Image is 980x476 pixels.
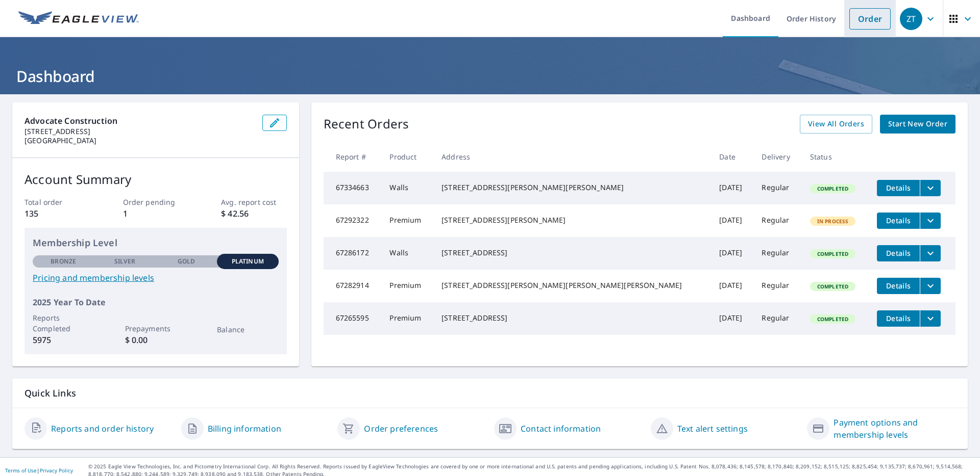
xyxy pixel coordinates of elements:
td: 67265595 [324,302,382,335]
td: [DATE] [711,172,753,204]
span: Details [883,248,914,258]
div: [STREET_ADDRESS][PERSON_NAME][PERSON_NAME][PERSON_NAME] [442,280,703,290]
p: Silver [114,257,136,266]
a: Order [849,8,891,30]
a: View All Orders [800,115,872,134]
p: 2025 Year To Date [33,296,279,308]
p: Prepayments [125,323,186,334]
td: Regular [753,237,801,270]
td: [DATE] [711,237,753,270]
button: filesDropdownBtn-67334663 [920,180,941,196]
p: $ 42.56 [221,207,286,220]
td: Walls [381,237,433,270]
span: Start New Order [888,118,947,130]
span: Details [883,313,914,323]
a: Payment options and membership levels [834,416,955,441]
td: Walls [381,172,433,204]
td: Premium [381,270,433,302]
p: $ 0.00 [125,334,186,346]
h1: Dashboard [12,66,968,87]
p: Gold [178,257,195,266]
button: detailsBtn-67286172 [877,245,920,261]
p: Order pending [123,197,188,207]
td: 67292322 [324,204,382,237]
a: Pricing and membership levels [33,272,279,284]
span: In Process [811,218,855,225]
td: 67282914 [324,270,382,302]
p: Membership Level [33,236,279,250]
p: 135 [24,207,90,220]
p: Reports Completed [33,312,94,334]
button: filesDropdownBtn-67292322 [920,213,941,229]
div: [STREET_ADDRESS][PERSON_NAME] [442,215,703,225]
p: Avg. report cost [221,197,286,207]
td: 67286172 [324,237,382,270]
p: 5975 [33,334,94,346]
button: detailsBtn-67334663 [877,180,920,196]
a: Privacy Policy [40,467,73,474]
div: [STREET_ADDRESS][PERSON_NAME][PERSON_NAME] [442,182,703,193]
td: Regular [753,204,801,237]
button: filesDropdownBtn-67286172 [920,245,941,261]
span: Details [883,183,914,193]
a: Reports and order history [51,422,154,435]
button: detailsBtn-67282914 [877,278,920,294]
a: Start New Order [880,115,955,134]
p: [GEOGRAPHIC_DATA] [24,136,254,145]
p: Recent Orders [324,115,409,134]
a: Billing information [208,422,281,435]
span: Completed [811,185,854,192]
p: Quick Links [24,387,955,400]
div: ZT [900,8,922,30]
p: [STREET_ADDRESS] [24,127,254,136]
th: Delivery [753,142,801,172]
td: Regular [753,172,801,204]
p: Total order [24,197,90,207]
a: Terms of Use [5,467,37,474]
div: [STREET_ADDRESS] [442,313,703,323]
span: Completed [811,250,854,257]
span: Completed [811,315,854,323]
button: detailsBtn-67292322 [877,213,920,229]
a: Order preferences [364,422,438,435]
p: 1 [123,207,188,220]
span: Completed [811,283,854,290]
span: View All Orders [808,118,864,130]
a: Text alert settings [677,422,748,435]
p: Platinum [232,257,264,266]
button: filesDropdownBtn-67265595 [920,310,941,327]
div: [STREET_ADDRESS] [442,248,703,258]
th: Address [433,142,711,172]
th: Date [711,142,753,172]
p: | [5,467,73,473]
td: [DATE] [711,204,753,237]
th: Product [381,142,433,172]
td: [DATE] [711,302,753,335]
button: detailsBtn-67265595 [877,310,920,327]
td: Premium [381,302,433,335]
p: Advocate Construction [24,115,254,127]
th: Status [802,142,869,172]
span: Details [883,281,914,290]
p: Balance [217,324,278,335]
td: 67334663 [324,172,382,204]
p: Bronze [51,257,76,266]
p: Account Summary [24,170,287,189]
img: EV Logo [18,11,139,27]
td: Regular [753,270,801,302]
button: filesDropdownBtn-67282914 [920,278,941,294]
span: Details [883,216,914,225]
td: Premium [381,204,433,237]
td: Regular [753,302,801,335]
th: Report # [324,142,382,172]
a: Contact information [521,422,601,435]
td: [DATE] [711,270,753,302]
